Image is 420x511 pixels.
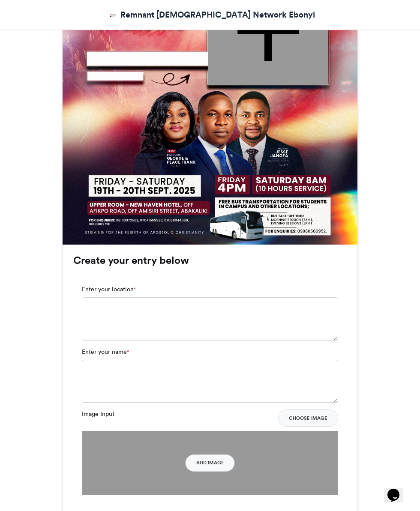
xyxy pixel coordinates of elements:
[105,10,120,21] img: Remnant Christian Network Ebonyi
[73,255,347,266] h3: Create your entry below
[186,454,235,472] button: Add Image
[384,477,411,502] iframe: chat widget
[82,409,114,418] label: Image Input
[82,285,136,294] label: Enter your location
[82,347,129,356] label: Enter your name
[105,9,315,21] a: Remnant [DEMOGRAPHIC_DATA] Network Ebonyi
[278,409,338,427] button: Choose Image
